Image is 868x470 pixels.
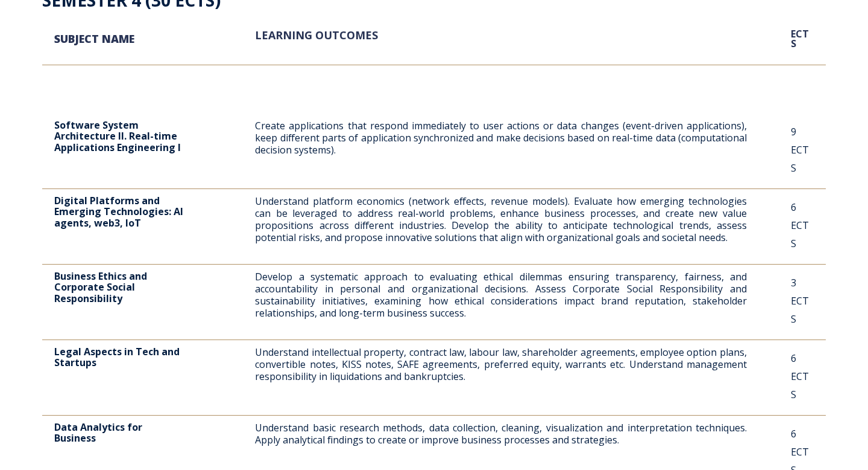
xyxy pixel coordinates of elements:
[54,120,211,153] p: Software System Architecture II. Real-time Applications Engineering I
[255,195,747,244] span: Understand platform economics (network effects, revenue models). Evaluate how emerging technologi...
[255,346,747,383] span: Understand intellectual property, contract law, labour law, shareholder agreements, employee opti...
[54,195,211,228] p: Digital Platforms and Emerging Technologies: AI agents, web3, IoT
[255,28,378,42] span: LEARNING OUTCOMES
[54,31,134,46] strong: SUBJECT NAME
[791,276,809,326] span: 3 ECTS
[54,346,211,369] p: Legal Aspects in Tech and Startups
[255,421,747,446] span: Understand basic research methods, data collection, cleaning, visualization and interpretation te...
[54,271,211,304] p: Business Ethics and Corporate Social Responsibility
[54,422,211,444] p: Data Analytics for Business
[255,270,747,320] span: Develop a systematic approach to evaluating ethical dilemmas ensuring transparency, fairness, and...
[791,27,809,50] span: ECTS
[791,201,809,250] span: 6 ECTS
[255,119,747,156] span: Create applications that respond immediately to user actions or data changes (event-driven applic...
[791,352,809,401] span: 6 ECTS
[791,125,809,175] span: 9 ECTS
